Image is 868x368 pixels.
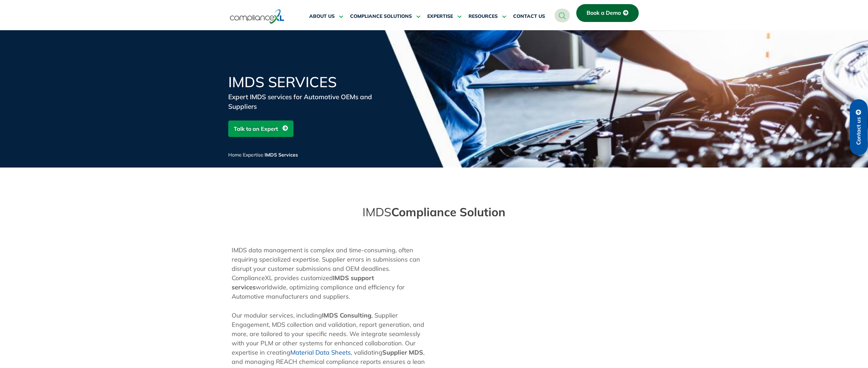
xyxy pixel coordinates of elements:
[427,13,453,20] span: EXPERTISE
[555,9,570,22] a: navsearch-button
[234,122,278,135] span: Talk to an Expert
[309,13,335,20] span: ABOUT US
[243,152,263,158] a: Expertise
[230,9,285,24] img: logo-one.svg
[350,8,420,25] a: COMPLIANCE SOLUTIONS
[468,13,498,20] span: RESOURCES
[309,8,343,25] a: ABOUT US
[576,4,639,22] a: Book a Demo
[427,8,462,25] a: EXPERTISE
[290,348,351,356] a: Material Data Sheets
[350,13,412,20] span: COMPLIANCE SOLUTIONS
[850,99,868,155] a: Contact us
[228,209,640,216] div: Compliance Solution
[228,152,242,158] a: Home
[322,311,371,319] strong: IMDS Consulting
[228,152,298,158] span: / /
[265,152,298,158] span: IMDS Services
[513,13,545,20] span: CONTACT US
[587,10,621,16] span: Book a Demo
[382,348,423,356] strong: Supplier MDS
[513,8,545,25] a: CONTACT US
[228,120,293,137] a: Talk to an Expert
[228,92,393,111] div: Expert IMDS services for Automotive OEMs and Suppliers
[228,75,393,89] h1: IMDS Services
[856,117,862,145] span: Contact us
[232,245,431,301] p: IMDS data management is complex and time-consuming, often requiring specialized expertise. Suppli...
[468,8,506,25] a: RESOURCES
[362,205,391,219] span: IMDS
